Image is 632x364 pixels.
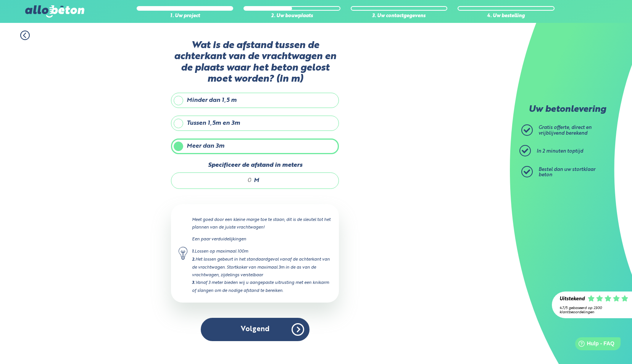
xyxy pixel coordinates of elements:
[192,257,330,277] font: Het lossen gebeurt in het standaardgeval vanaf de achterkant van de vrachtwagen. Stortkoker van m...
[171,139,339,154] label: Meer dan 3m
[458,13,555,19] div: 4. Uw bestelling
[25,5,84,18] img: Allobéton
[564,334,624,356] iframe: Help widget launcher
[171,40,339,85] label: Wat is de afstand tussen de achterkant van de vrachtwagen en de plaats waar het beton gelost moet...
[192,258,195,262] strong: 2.
[192,249,248,254] font: Lossen op maximaal 100m
[192,280,329,293] font: Vanaf 3 meter bieden wij u aangepaste uitrusting met een knikarm of slangen om de nodige afstand ...
[192,235,331,243] p: Een paar verduidelijkingen
[179,177,252,184] input: 0
[171,162,339,169] label: Specificeer de afstand in meters
[351,13,448,19] div: 3. Uw contactgegevens
[254,177,259,184] span: M
[171,93,339,108] label: Minder dan 1,5 m
[243,13,340,19] div: 2. Uw bouwplaats
[137,13,234,19] div: 1. Uw project
[192,250,195,254] strong: 1.
[192,216,331,231] p: Meet goed door een kleine marge toe te staan, dit is de sleutel tot het plannen van de juiste vra...
[201,318,310,341] button: Volgend
[192,281,195,285] strong: 3.
[171,116,339,131] label: Tussen 1,5m en 3m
